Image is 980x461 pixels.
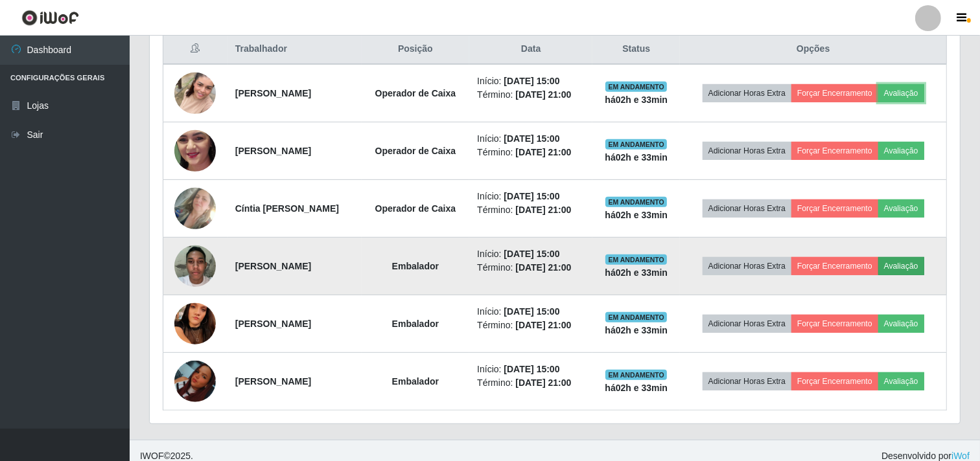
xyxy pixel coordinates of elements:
[235,203,339,214] strong: Cíntia [PERSON_NAME]
[235,376,311,387] strong: [PERSON_NAME]
[605,254,667,265] span: EM ANDAMENTO
[515,377,571,388] time: [DATE] 21:00
[477,261,585,275] li: Término:
[703,84,791,102] button: Adicionar Horas Extra
[174,238,216,293] img: 1752181822645.jpeg
[392,376,439,387] strong: Embalador
[791,84,878,102] button: Forçar Encerramento
[605,95,668,105] strong: há 02 h e 33 min
[375,203,456,214] strong: Operador de Caixa
[791,199,878,218] button: Forçar Encerramento
[703,142,791,160] button: Adicionar Horas Extra
[878,199,924,218] button: Avaliação
[477,146,585,159] li: Término:
[605,267,668,278] strong: há 02 h e 33 min
[477,363,585,376] li: Início:
[392,261,439,271] strong: Embalador
[605,139,667,150] span: EM ANDAMENTO
[477,132,585,146] li: Início:
[235,319,311,329] strong: [PERSON_NAME]
[375,88,456,98] strong: Operador de Caixa
[392,319,439,329] strong: Embalador
[477,376,585,390] li: Término:
[21,10,79,26] img: CoreUI Logo
[703,257,791,275] button: Adicionar Horas Extra
[605,312,667,322] span: EM ANDAMENTO
[477,88,585,102] li: Término:
[515,147,571,157] time: [DATE] 21:00
[174,361,216,402] img: 1755629158210.jpeg
[878,315,924,333] button: Avaliação
[605,152,668,163] strong: há 02 h e 33 min
[605,197,667,207] span: EM ANDAMENTO
[362,34,470,65] th: Posição
[477,319,585,332] li: Término:
[605,325,668,335] strong: há 02 h e 33 min
[878,84,924,102] button: Avaliação
[878,372,924,390] button: Avaliação
[878,257,924,275] button: Avaliação
[515,320,571,330] time: [DATE] 21:00
[680,34,946,65] th: Opções
[477,305,585,319] li: Início:
[791,372,878,390] button: Forçar Encerramento
[504,249,559,259] time: [DATE] 15:00
[504,133,559,144] time: [DATE] 15:00
[592,34,680,65] th: Status
[791,142,878,160] button: Forçar Encerramento
[477,247,585,261] li: Início:
[140,451,164,461] span: IWOF
[605,82,667,92] span: EM ANDAMENTO
[235,146,311,156] strong: [PERSON_NAME]
[515,205,571,215] time: [DATE] 21:00
[504,76,559,86] time: [DATE] 15:00
[504,191,559,201] time: [DATE] 15:00
[878,142,924,160] button: Avaliação
[791,257,878,275] button: Forçar Encerramento
[469,34,592,65] th: Data
[174,56,216,130] img: 1753525532646.jpeg
[174,172,216,245] img: 1756831283854.jpeg
[703,315,791,333] button: Adicionar Horas Extra
[703,372,791,390] button: Adicionar Horas Extra
[605,383,668,393] strong: há 02 h e 33 min
[703,199,791,218] button: Adicionar Horas Extra
[605,370,667,380] span: EM ANDAMENTO
[515,89,571,100] time: [DATE] 21:00
[477,203,585,217] li: Término:
[227,34,362,65] th: Trabalhador
[174,278,216,370] img: 1755117602087.jpeg
[605,210,668,220] strong: há 02 h e 33 min
[504,364,559,374] time: [DATE] 15:00
[477,74,585,88] li: Início:
[951,451,970,461] a: iWof
[515,262,571,273] time: [DATE] 21:00
[174,105,216,197] img: 1754158372592.jpeg
[235,88,311,98] strong: [PERSON_NAME]
[791,315,878,333] button: Forçar Encerramento
[504,306,559,317] time: [DATE] 15:00
[235,261,311,271] strong: [PERSON_NAME]
[477,190,585,203] li: Início:
[375,146,456,156] strong: Operador de Caixa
